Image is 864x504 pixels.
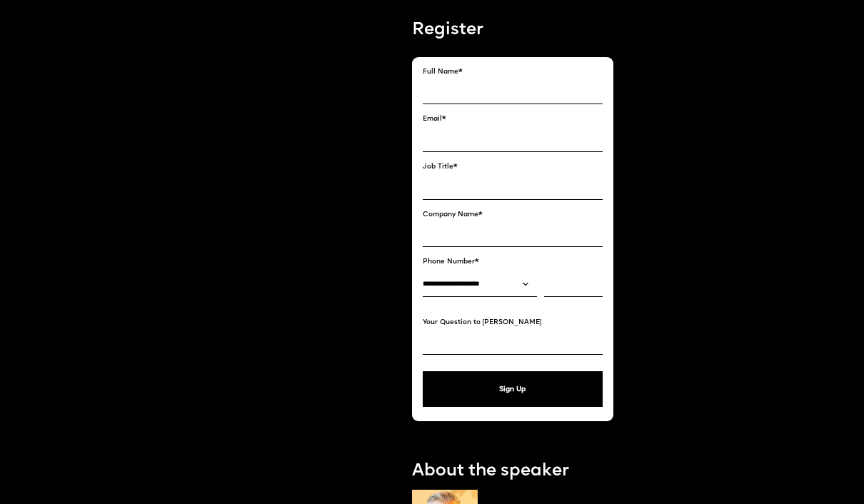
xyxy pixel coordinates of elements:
[423,318,603,327] label: Your Question to [PERSON_NAME]
[423,258,603,266] label: Phone Number
[423,68,603,76] label: Full Name
[423,163,603,171] label: Job Title
[423,211,603,219] label: Company Name
[423,371,603,407] button: Sign Up
[423,115,603,124] label: Email
[412,460,613,484] p: About the speaker
[412,19,613,43] p: Register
